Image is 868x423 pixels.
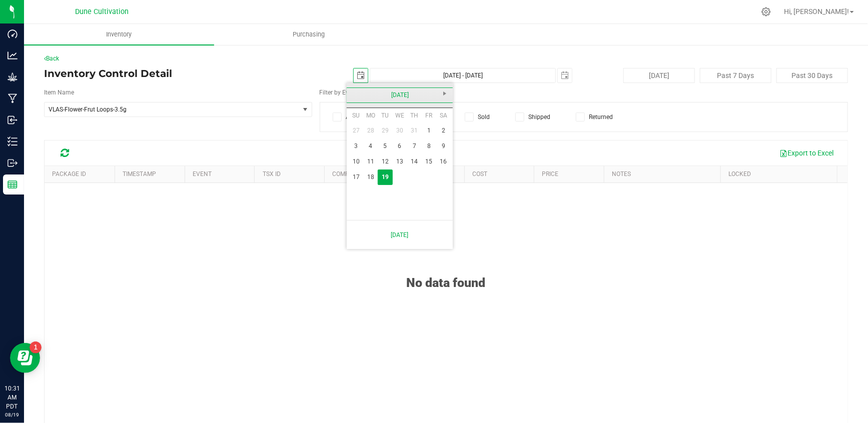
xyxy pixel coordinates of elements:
a: Notes [612,170,631,177]
span: select [354,68,368,82]
iframe: Resource center [10,343,40,373]
th: Saturday [436,108,451,123]
label: Filter by Events [320,88,361,97]
inline-svg: Grow [8,72,18,82]
iframe: Resource center unread badge [30,341,42,353]
a: 3 [349,138,363,154]
p: 08/19 [5,411,20,418]
th: Sunday [349,108,363,123]
a: 11 [363,154,378,169]
inline-svg: Reports [8,179,18,189]
th: Thursday [407,108,422,123]
button: Export to Excel [773,144,840,161]
div: No data found [45,250,847,290]
th: Tuesday [378,108,392,123]
inline-svg: Manufacturing [8,93,18,103]
a: 16 [436,154,451,169]
label: Item Name [44,88,74,97]
span: Inventory [93,30,145,39]
span: select [299,102,312,116]
a: 18 [363,169,378,185]
label: Returned [576,112,613,121]
inline-svg: Inventory [8,136,18,146]
a: 27 [349,123,363,138]
a: Price [542,170,559,177]
a: 7 [407,138,422,154]
button: Past 7 Days [700,68,771,83]
label: Sold [465,112,490,121]
td: Current focused date is Tuesday, August 19, 2025 [378,169,392,185]
span: Purchasing [279,30,338,39]
a: 13 [393,154,407,169]
a: [DATE] [352,224,447,245]
a: 19 [378,169,392,185]
label: Adjustment [333,112,378,121]
a: Cost [472,170,487,177]
label: Shipped [515,112,551,121]
a: 6 [393,138,407,154]
h4: Inventory Control Detail [44,68,312,79]
th: Friday [422,108,436,123]
button: Past 30 Days [776,68,848,83]
span: VLAS-Flower-Frut Loops-3.5g [49,106,285,113]
a: 31 [407,123,422,138]
a: 17 [349,169,363,185]
a: Completed By [332,170,375,177]
a: 10 [349,154,363,169]
inline-svg: Dashboard [8,29,18,39]
th: Monday [363,108,378,123]
span: Hi, [PERSON_NAME]! [784,7,849,15]
a: 2 [436,123,451,138]
a: Previous [347,85,362,101]
button: [DATE] [623,68,695,83]
a: 4 [363,138,378,154]
a: 1 [422,123,436,138]
a: 28 [363,123,378,138]
inline-svg: Outbound [8,158,18,168]
a: Inventory [24,24,214,45]
a: 9 [436,138,451,154]
a: 5 [378,138,392,154]
inline-svg: Analytics [8,50,18,60]
a: 14 [407,154,422,169]
inline-svg: Inbound [8,115,18,125]
th: Wednesday [393,108,407,123]
a: [DATE] [346,87,454,103]
a: Package ID [52,170,86,177]
a: Timestamp [123,170,156,177]
a: Back [44,55,59,62]
a: 30 [393,123,407,138]
span: Dune Cultivation [76,7,129,16]
a: TSX ID [263,170,281,177]
p: 10:31 AM PDT [5,384,20,411]
a: Event [193,170,212,177]
a: 29 [378,123,392,138]
a: Locked [728,170,751,177]
a: 8 [422,138,436,154]
a: Purchasing [214,24,404,45]
a: 12 [378,154,392,169]
span: select [558,68,572,82]
a: 15 [422,154,436,169]
div: Manage settings [760,7,772,16]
